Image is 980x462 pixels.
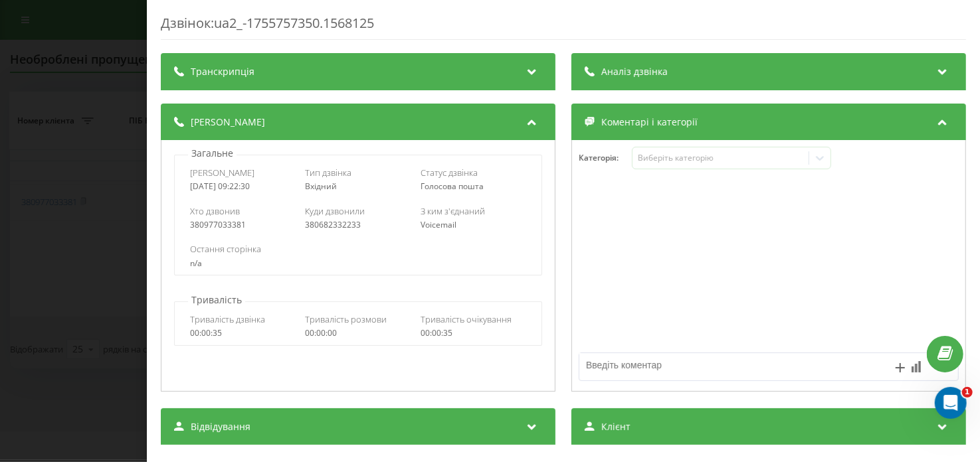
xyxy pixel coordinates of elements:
span: Аналіз дзвінка [601,65,668,78]
div: 00:00:35 [421,329,527,338]
div: Виберіть категорію [638,153,804,163]
div: Дзвінок : ua2_-1755757350.1568125 [161,14,966,40]
div: [DATE] 09:22:30 [190,182,296,191]
p: Загальне [188,147,237,160]
span: Куди дзвонили [306,205,365,217]
span: 1 [962,387,973,398]
span: Клієнт [601,420,631,433]
span: Відвідування [191,420,250,433]
span: Голосова пошта [421,181,484,192]
span: Тип дзвінка [306,167,352,179]
h4: Категорія : [579,153,632,163]
span: Коментарі і категорії [601,116,698,129]
span: Хто дзвонив [190,205,240,217]
span: [PERSON_NAME] [191,116,265,129]
iframe: Intercom live chat [935,387,967,419]
span: Статус дзвінка [421,167,478,179]
span: Вхідний [306,181,338,192]
span: З ким з'єднаний [421,205,486,217]
div: 380977033381 [190,220,296,230]
span: [PERSON_NAME] [190,167,254,179]
span: Транскрипція [191,65,254,78]
div: 00:00:00 [306,329,411,338]
span: Тривалість очікування [421,313,512,325]
span: Остання сторінка [190,243,261,255]
span: Тривалість дзвінка [190,313,265,325]
div: Voicemail [421,220,527,230]
div: 00:00:35 [190,329,296,338]
p: Тривалість [188,293,245,307]
div: n/a [190,259,527,268]
span: Тривалість розмови [306,313,387,325]
div: 380682332233 [306,220,411,230]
